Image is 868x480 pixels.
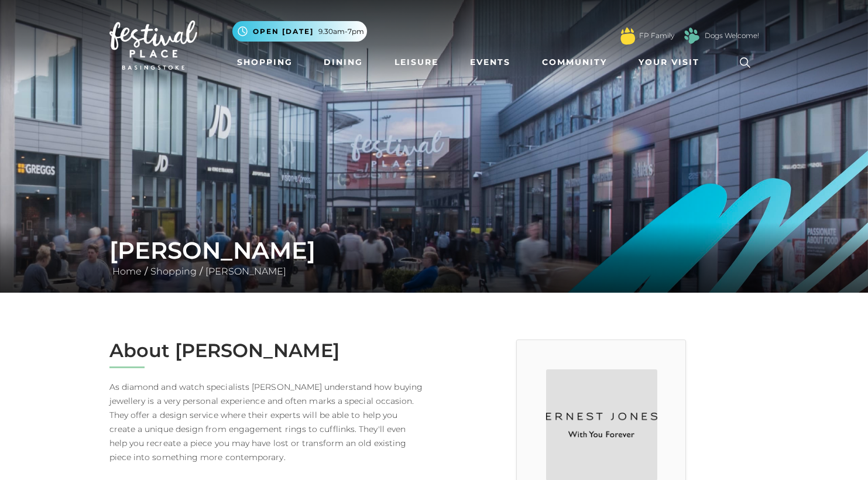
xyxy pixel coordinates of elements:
[253,26,314,37] span: Open [DATE]
[634,52,710,73] a: Your Visit
[465,52,515,73] a: Events
[318,26,364,37] span: 9.30am-7pm
[109,340,426,362] h2: About [PERSON_NAME]
[101,236,768,279] div: / /
[639,30,674,41] a: FP Family
[537,52,612,73] a: Community
[232,52,297,73] a: Shopping
[639,56,699,68] span: Your Visit
[705,30,759,41] a: Dogs Welcome!
[109,380,426,464] p: As diamond and watch specialists [PERSON_NAME] understand how buying jewellery is a very personal...
[109,20,197,70] img: Festival Place Logo
[109,236,759,265] h1: [PERSON_NAME]
[109,266,145,277] a: Home
[319,52,368,73] a: Dining
[147,266,200,277] a: Shopping
[390,52,443,73] a: Leisure
[203,266,289,277] a: [PERSON_NAME]
[232,21,367,42] button: Open [DATE] 9.30am-7pm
